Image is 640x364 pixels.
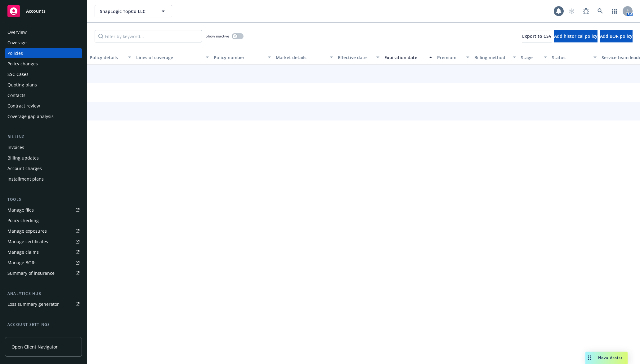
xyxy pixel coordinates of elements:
a: Report a Bug [580,5,592,17]
a: Loss summary generator [5,299,82,309]
div: Manage claims [7,247,39,257]
div: Manage files [7,205,34,215]
div: Contacts [7,90,25,100]
a: Contacts [5,90,82,100]
button: Export to CSV [522,30,552,42]
div: Manage BORs [7,258,37,268]
div: Stage [521,54,540,61]
a: Search [594,5,606,17]
a: Summary of insurance [5,268,82,278]
div: Billing [5,134,82,140]
button: Policy details [87,50,134,65]
div: Installment plans [7,174,44,184]
div: Market details [276,54,326,61]
a: Switch app [608,5,621,17]
div: Billing method [474,54,509,61]
div: Coverage gap analysis [7,112,54,121]
a: Policy changes [5,59,82,69]
button: Lines of coverage [134,50,211,65]
a: Overview [5,27,82,37]
div: Policy number [214,54,264,61]
a: Policy checking [5,216,82,226]
a: Policies [5,48,82,58]
div: Tools [5,196,82,203]
div: Contract review [7,101,40,111]
span: Nova Assist [598,355,623,360]
div: Lines of coverage [136,54,202,61]
button: Effective date [335,50,382,65]
div: Effective date [338,54,373,61]
div: Policy details [90,54,124,61]
div: Invoices [7,143,24,152]
button: Billing method [472,50,518,65]
button: SnapLogic TopCo LLC [95,5,172,17]
a: Account charges [5,164,82,173]
button: Expiration date [382,50,435,65]
a: Installment plans [5,174,82,184]
span: Show inactive [206,33,229,39]
div: Expiration date [384,54,425,61]
a: Accounts [5,2,82,20]
div: Premium [437,54,463,61]
a: Billing updates [5,153,82,163]
span: Accounts [26,9,46,14]
button: Nova Assist [585,352,628,364]
a: Service team [5,330,82,340]
div: Coverage [7,38,27,48]
div: Loss summary generator [7,299,59,309]
a: Manage claims [5,247,82,257]
button: Status [549,50,599,65]
div: Policy changes [7,59,38,69]
a: Start snowing [566,5,578,17]
a: Manage files [5,205,82,215]
div: Drag to move [585,352,593,364]
div: Analytics hub [5,291,82,297]
span: Add historical policy [554,33,597,39]
a: Manage certificates [5,237,82,247]
div: Policies [7,48,23,58]
span: Open Client Navigator [11,344,58,350]
div: Manage certificates [7,237,48,247]
div: Status [552,54,590,61]
a: Invoices [5,143,82,152]
span: Export to CSV [522,33,552,39]
a: Coverage gap analysis [5,112,82,121]
button: Stage [518,50,549,65]
a: Coverage [5,38,82,48]
a: SSC Cases [5,69,82,79]
span: SnapLogic TopCo LLC [100,8,154,15]
div: Policy checking [7,216,39,226]
a: Manage exposures [5,226,82,236]
a: Manage BORs [5,258,82,268]
button: Policy number [211,50,273,65]
div: Quoting plans [7,80,37,90]
button: Add BOR policy [600,30,633,42]
div: SSC Cases [7,69,29,79]
div: Account charges [7,164,42,173]
a: Quoting plans [5,80,82,90]
button: Market details [273,50,335,65]
div: Summary of insurance [7,268,55,278]
div: Overview [7,27,27,37]
input: Filter by keyword... [95,30,202,42]
span: Add BOR policy [600,33,633,39]
div: Account settings [5,322,82,328]
button: Add historical policy [554,30,597,42]
a: Contract review [5,101,82,111]
div: Billing updates [7,153,39,163]
button: Premium [435,50,472,65]
div: Manage exposures [7,226,47,236]
div: Service team [7,330,34,340]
